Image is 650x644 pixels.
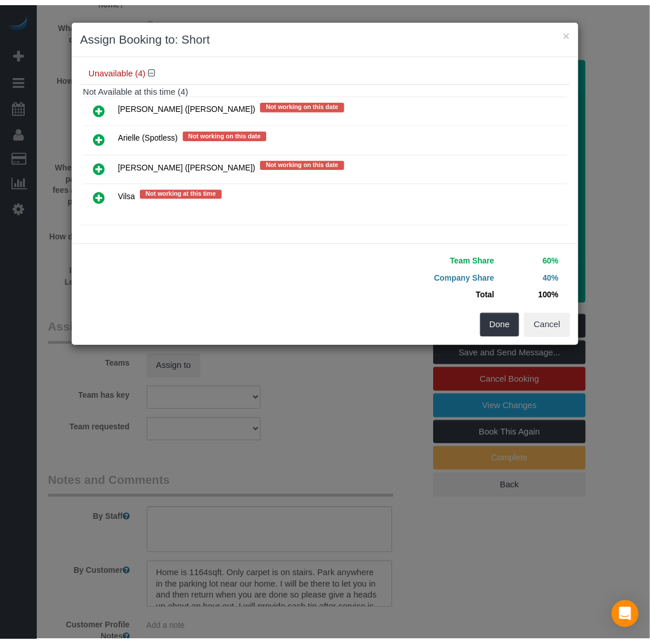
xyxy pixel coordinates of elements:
td: Total [339,286,505,303]
button: Cancel [533,313,579,337]
span: Not working on this date [264,99,349,108]
td: Company Share [339,269,505,286]
td: Team Share [339,251,505,269]
button: Done [488,313,528,337]
span: Not working at this time [142,188,225,197]
span: [PERSON_NAME] ([PERSON_NAME]) [120,160,260,169]
span: Not working on this date [264,158,349,168]
td: 40% [505,269,571,286]
td: 100% [505,286,571,303]
span: Vilsa [120,189,137,199]
span: [PERSON_NAME] ([PERSON_NAME]) [120,102,260,111]
div: Open Intercom Messenger [622,605,649,633]
h4: Unavailable (4) [90,65,571,75]
td: 60% [505,251,571,269]
h4: Not Available at this time (4) [84,84,577,94]
span: Not working on this date [186,129,271,138]
h3: Assign Booking to: Short [81,26,579,44]
span: Arielle (Spotless) [120,131,181,140]
button: × [573,25,579,37]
